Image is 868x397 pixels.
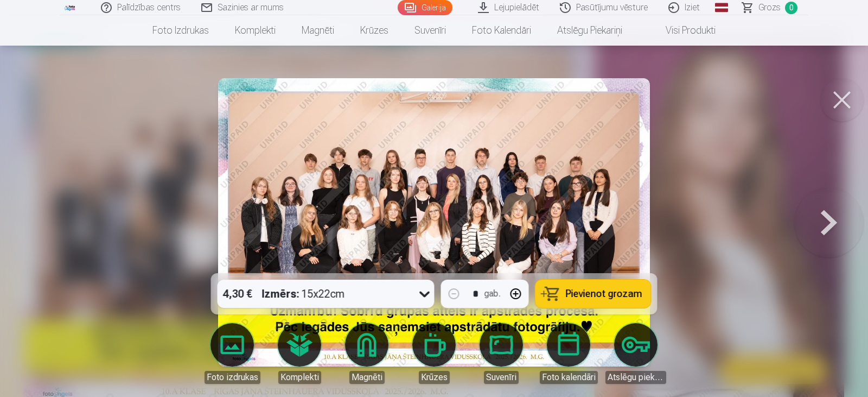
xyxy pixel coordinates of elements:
div: 4,30 € [218,280,258,308]
a: Krūzes [347,15,401,46]
a: Suvenīri [401,15,459,46]
div: Magnēti [349,371,385,384]
a: Suvenīri [471,323,532,384]
div: Komplekti [278,371,321,384]
a: Foto izdrukas [202,323,263,384]
strong: Izmērs : [262,286,299,301]
a: Foto kalendāri [459,15,544,46]
a: Visi produkti [635,15,729,46]
div: Foto kalendāri [540,371,598,384]
a: Foto kalendāri [538,323,599,384]
a: Atslēgu piekariņi [544,15,635,46]
a: Krūzes [404,323,464,384]
div: Suvenīri [484,371,519,384]
span: Grozs [758,1,781,14]
div: Atslēgu piekariņi [605,371,666,384]
div: Krūzes [419,371,450,384]
a: Foto izdrukas [139,15,222,46]
a: Komplekti [269,323,330,384]
div: gab. [484,287,501,300]
a: Atslēgu piekariņi [605,323,666,384]
div: Foto izdrukas [205,371,260,384]
button: Pievienot grozam [535,280,651,308]
a: Komplekti [222,15,289,46]
a: Magnēti [336,323,397,384]
a: Magnēti [289,15,347,46]
img: /fa1 [64,4,76,11]
span: 0 [785,2,797,14]
div: 15x22cm [262,280,345,308]
span: Pievienot grozam [566,289,642,299]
